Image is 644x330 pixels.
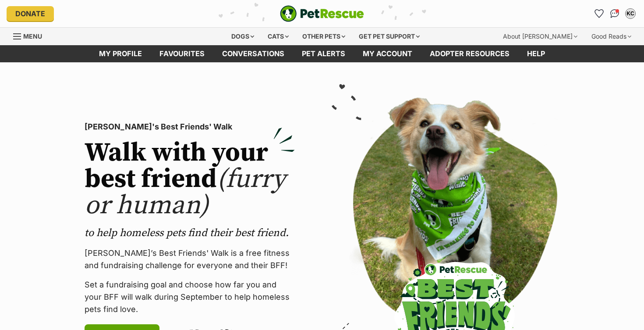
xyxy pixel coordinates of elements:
[280,5,364,22] a: PetRescue
[262,28,295,45] div: Cats
[13,28,48,43] a: Menu
[151,45,213,62] a: Favourites
[225,28,260,45] div: Dogs
[608,7,622,21] a: Conversations
[7,6,54,21] a: Donate
[354,45,421,62] a: My account
[85,247,295,272] p: [PERSON_NAME]’s Best Friends' Walk is a free fitness and fundraising challenge for everyone and t...
[85,140,295,219] h2: Walk with your best friend
[90,45,151,62] a: My profile
[585,28,637,45] div: Good Reads
[592,7,637,21] ul: Account quick links
[497,28,584,45] div: About [PERSON_NAME]
[280,5,364,22] img: logo-e224e6f780fb5917bec1dbf3a21bbac754714ae5b6737aabdf751b685950b380.svg
[85,163,286,222] span: (furry or human)
[610,9,619,18] img: chat-41dd97257d64d25036548639549fe6c8038ab92f7586957e7f3b1b290dea8141.svg
[623,7,637,21] button: My account
[293,45,354,62] a: Pet alerts
[353,28,426,45] div: Get pet support
[85,226,295,240] p: to help homeless pets find their best friend.
[626,9,635,18] div: KC
[23,32,42,40] span: Menu
[592,7,606,21] a: Favourites
[85,121,295,133] p: [PERSON_NAME]'s Best Friends' Walk
[296,28,351,45] div: Other pets
[518,45,554,62] a: Help
[85,279,295,316] p: Set a fundraising goal and choose how far you and your BFF will walk during September to help hom...
[421,45,518,62] a: Adopter resources
[213,45,293,62] a: conversations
